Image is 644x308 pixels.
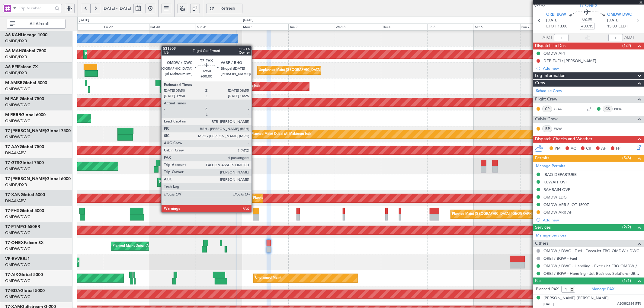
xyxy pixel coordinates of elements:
[543,263,641,268] a: OMDW / DWC - Handling - ExecuJet FBO OMDW / DWC
[535,155,549,162] span: Permits
[242,24,288,31] div: Mon 1
[5,33,21,37] span: A6-KAH
[543,248,639,253] a: OMDW / DWC - Fuel - ExecuJet FBO OMDW / DWC
[5,246,30,252] a: OMDW/DWC
[5,177,46,181] span: T7-[PERSON_NAME]
[452,210,547,219] div: Planned Maint [GEOGRAPHIC_DATA] ([GEOGRAPHIC_DATA])
[535,96,557,103] span: Flight Crew
[535,80,545,87] span: Crew
[614,106,628,112] a: NHU
[5,166,30,172] a: OMDW/DWC
[535,72,566,79] span: Leg Information
[622,224,631,230] span: (2/2)
[555,146,561,152] span: PM
[5,225,23,229] span: T7-P1MP
[5,86,30,92] a: OMDW/DWC
[206,4,242,13] button: Refresh
[520,24,567,31] div: Sun 7
[5,230,30,236] a: OMDW/DWC
[543,66,641,71] div: Add new
[546,17,559,24] span: [DATE]
[5,70,27,76] a: OMDB/DXB
[5,278,30,284] a: OMDW/DWC
[103,24,149,31] div: Fri 29
[5,289,20,293] span: T7-BDA
[543,179,568,185] div: KUWAIT OVF
[5,177,71,181] a: T7-[PERSON_NAME]Global 6000
[5,273,43,277] a: T7-AIXGlobal 5000
[5,225,40,229] a: T7-P1MPG-650ER
[159,178,260,187] div: Planned Maint [GEOGRAPHIC_DATA] ([GEOGRAPHIC_DATA] Intl)
[571,146,576,152] span: AC
[5,273,18,277] span: T7-AIX
[536,233,566,239] a: Manage Services
[7,19,66,29] button: All Aircraft
[216,6,240,11] span: Refresh
[5,65,18,69] span: A6-EFI
[586,146,591,152] span: CR
[579,2,598,9] span: T7-ONEX
[205,82,260,91] div: AOG Maint Dubai (Al Maktoum Intl)
[335,24,381,31] div: Wed 3
[591,286,614,292] a: Manage PAX
[542,106,552,112] div: CP
[543,35,553,41] span: ATOT
[5,113,46,117] a: M-RRRRGlobal 6000
[622,155,631,161] span: (5/6)
[582,17,592,23] span: 02:00
[543,256,577,261] a: ORBI / BGW - Fuel
[624,35,634,41] span: ALDT
[5,33,47,37] a: A6-KAHLineage 1000
[56,24,103,31] div: Thu 28
[5,49,22,53] span: A6-MAH
[255,274,281,283] div: Unplanned Maint
[5,65,38,69] a: A6-EFIFalcon 7X
[535,224,551,231] span: Services
[554,126,567,132] a: EKW
[5,54,27,60] a: OMDB/DXB
[5,294,30,300] a: OMDW/DWC
[251,130,311,139] div: Planned Maint Dubai (Al Maktoum Intl)
[618,24,628,30] span: ELDT
[5,161,19,165] span: T7-GTS
[5,193,45,197] a: T7-XANGlobal 6000
[5,193,21,197] span: T7-XAN
[5,241,24,245] span: T7-ONEX
[381,24,428,31] div: Thu 4
[535,43,566,49] span: Dispatch To-Dos
[5,129,71,133] a: T7-[PERSON_NAME]Global 7500
[149,24,196,31] div: Sat 30
[5,81,23,85] span: M-AMBR
[5,262,30,268] a: OMDW/DWC
[616,146,620,152] span: FP
[543,210,574,215] div: OMDW ARR API
[19,4,53,13] input: Trip Number
[243,18,253,23] div: [DATE]
[558,24,567,30] span: 13:00
[554,106,567,112] a: GDA
[543,58,596,63] div: DEP FUEL: [PERSON_NAME]
[535,240,548,247] span: Others
[546,24,556,30] span: ETOT
[543,172,577,177] div: IRAQ DEPARTURE
[5,257,30,261] a: VP-BVVBBJ1
[5,289,45,293] a: T7-BDAGlobal 5000
[5,38,27,44] a: OMDB/DXB
[535,116,558,123] span: Cabin Crew
[543,202,589,207] div: OMDW ARR SLOT 1500Z
[536,88,562,94] a: Schedule Crew
[5,129,46,133] span: T7-[PERSON_NAME]
[5,209,44,213] a: T7-FHXGlobal 5000
[288,24,335,31] div: Tue 2
[603,106,613,112] div: CS
[5,145,20,149] span: T7-AAY
[253,194,312,203] div: Planned Maint Dubai (Al Maktoum Intl)
[554,34,569,41] input: --:--
[113,242,172,251] div: Planned Maint Dubai (Al Maktoum Intl)
[543,187,570,192] div: BAHRAIN OVF
[535,136,592,143] span: Dispatch Checks and Weather
[5,198,26,204] a: DNAA/ABV
[5,161,44,165] a: T7-GTSGlobal 7500
[535,278,542,284] span: Pax
[5,118,30,124] a: OMDW/DWC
